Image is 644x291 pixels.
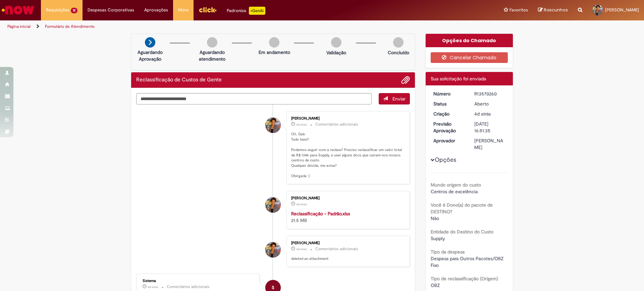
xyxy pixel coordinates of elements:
[148,285,158,289] time: 26/09/2025 11:51:47
[474,90,505,97] div: R13570260
[291,210,403,224] div: 21.5 MB
[296,202,307,206] time: 26/09/2025 16:33:12
[431,182,481,188] b: Mundo origem do custo
[428,90,470,97] dt: Número
[227,7,265,15] div: Padroniza
[291,211,350,217] a: Reclassificação - Padrão.xlsx
[431,249,465,255] b: Tipo da despesa
[474,111,491,117] time: 26/09/2025 11:51:35
[388,49,409,56] p: Concluído
[148,285,158,289] span: 4d atrás
[46,7,69,13] span: Requisições
[544,7,568,13] span: Rascunhos
[428,137,470,144] dt: Aprovador
[428,121,470,134] dt: Previsão Aprovação
[136,77,222,83] h2: Reclassificação de Custos de Gente Histórico de tíquete
[291,132,403,179] p: Oii, Gab Tudo bem? Podemos seguir com a reclass? Preciso reclassificar um valor total de R$ 134k ...
[431,189,478,195] span: Centros de excelência
[431,52,508,63] button: Cancelar Chamado
[265,242,281,258] div: Carlene Rodrigues Dos Santos
[538,7,568,13] a: Rascunhos
[136,93,372,104] textarea: Digite sua mensagem aqui...
[474,121,505,134] div: [DATE] 16:51:35
[291,117,403,121] div: [PERSON_NAME]
[401,76,410,84] button: Adicionar anexos
[605,7,639,13] span: [PERSON_NAME]
[249,7,265,15] p: +GenAi
[426,34,513,47] div: Opções do Chamado
[474,111,505,117] div: 26/09/2025 11:51:35
[291,256,403,262] p: deleted an attachment
[291,241,403,245] div: [PERSON_NAME]
[291,196,403,200] div: [PERSON_NAME]
[167,284,210,290] small: Comentários adicionais
[315,246,358,252] small: Comentários adicionais
[296,202,307,206] span: 4d atrás
[392,96,406,102] span: Enviar
[326,49,346,56] p: Validação
[88,7,134,13] span: Despesas Corporativas
[259,49,290,56] p: Em andamento
[428,100,470,107] dt: Status
[431,256,505,268] span: Despesa para Outros Pacotes/OBZ Fixo
[474,137,505,151] div: [PERSON_NAME]
[296,247,307,251] time: 26/09/2025 16:32:28
[474,111,491,117] span: 4d atrás
[45,24,95,29] a: Formulário de Atendimento
[431,229,493,235] b: Entidade do Destino do Custo
[5,20,424,33] ul: Trilhas de página
[145,37,155,48] img: arrow-next.png
[196,49,228,62] p: Aguardando atendimento
[269,37,279,48] img: img-circle-grey.png
[393,37,404,48] img: img-circle-grey.png
[379,93,410,104] button: Enviar
[431,215,439,221] span: Não
[296,247,307,251] span: 4d atrás
[7,24,31,29] a: Página inicial
[207,37,217,48] img: img-circle-grey.png
[71,8,77,13] span: 12
[431,276,498,282] b: Tipo de reclassificação (Origem)
[178,7,189,13] span: More
[265,197,281,213] div: Carlene Rodrigues Dos Santos
[431,235,445,241] span: Supply
[265,118,281,133] div: Carlene Rodrigues Dos Santos
[428,111,470,117] dt: Criação
[199,5,217,15] img: click_logo_yellow_360x200.png
[296,123,307,127] span: 4d atrás
[143,279,254,283] div: Sistema
[509,7,528,13] span: Favoritos
[474,100,505,107] div: Aberto
[315,122,358,127] small: Comentários adicionais
[431,282,440,288] span: OBZ
[296,123,307,127] time: 26/09/2025 16:33:46
[1,3,35,17] img: ServiceNow
[431,76,486,82] span: Sua solicitação foi enviada
[431,202,493,215] b: Você é Dono(a) do pacote de DESTINO?
[331,37,341,48] img: img-circle-grey.png
[144,7,168,13] span: Aprovações
[134,49,166,62] p: Aguardando Aprovação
